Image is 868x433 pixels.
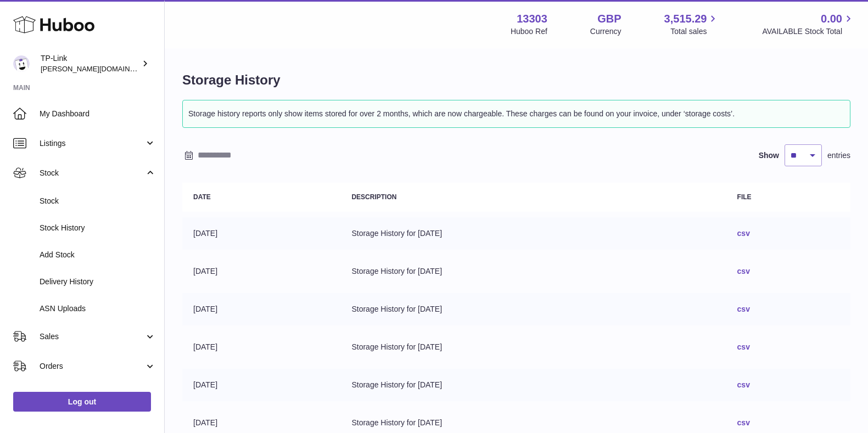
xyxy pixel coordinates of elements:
[821,12,842,26] span: 0.00
[737,342,750,351] a: csv
[737,229,750,238] a: csv
[737,305,750,313] a: csv
[340,369,726,401] td: Storage History for [DATE]
[40,303,156,314] span: ASN Uploads
[182,255,340,288] td: [DATE]
[40,361,144,372] span: Orders
[182,217,340,250] td: [DATE]
[13,55,30,72] img: susie.li@tp-link.com
[40,109,156,119] span: My Dashboard
[340,331,726,363] td: Storage History for [DATE]
[827,150,850,161] span: entries
[737,418,750,427] a: csv
[737,193,752,201] strong: File
[188,106,844,122] p: Storage history reports only show items stored for over 2 months, which are now chargeable. These...
[670,26,719,37] span: Total sales
[351,193,396,201] strong: Description
[182,331,340,363] td: [DATE]
[597,12,621,26] strong: GBP
[664,12,720,37] a: 3,515.29 Total sales
[340,293,726,325] td: Storage History for [DATE]
[13,392,151,412] a: Log out
[41,53,139,74] div: TP-Link
[193,193,211,201] strong: Date
[182,293,340,325] td: [DATE]
[517,12,547,26] strong: 13303
[737,267,750,275] a: csv
[40,138,144,149] span: Listings
[511,26,547,37] div: Huboo Ref
[40,223,156,233] span: Stock History
[590,26,621,37] div: Currency
[737,380,750,389] a: csv
[340,255,726,288] td: Storage History for [DATE]
[759,150,779,161] label: Show
[40,196,156,206] span: Stock
[40,331,144,342] span: Sales
[40,168,144,178] span: Stock
[182,369,340,401] td: [DATE]
[40,250,156,260] span: Add Stock
[762,12,855,37] a: 0.00 AVAILABLE Stock Total
[664,12,707,26] span: 3,515.29
[340,217,726,250] td: Storage History for [DATE]
[41,64,277,73] span: [PERSON_NAME][DOMAIN_NAME][EMAIL_ADDRESS][DOMAIN_NAME]
[182,71,850,89] h1: Storage History
[762,26,855,37] span: AVAILABLE Stock Total
[40,277,156,287] span: Delivery History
